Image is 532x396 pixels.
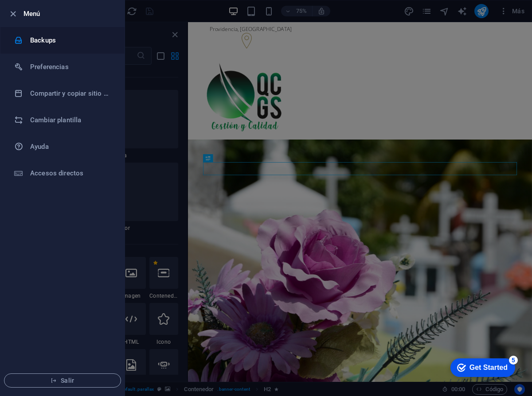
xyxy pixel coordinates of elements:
h6: Preferencias [30,62,112,72]
h6: Menú [23,8,117,19]
div: Get Started 5 items remaining, 0% complete [7,4,72,23]
div: Get Started [26,10,64,18]
button: Salir [4,373,121,388]
div: 5 [66,2,74,11]
h6: Compartir y copiar sitio web [30,88,112,99]
span: Salir [12,377,113,384]
h6: Backups [30,35,112,46]
a: Ayuda [0,133,125,160]
h6: Ayuda [30,141,112,152]
h6: Accesos directos [30,168,112,179]
h6: Cambiar plantilla [30,115,112,125]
